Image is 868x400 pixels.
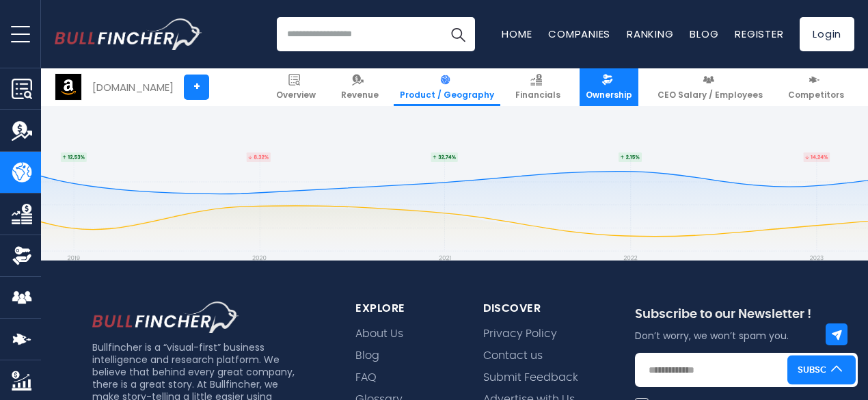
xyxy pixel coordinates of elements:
img: footer logo [92,302,239,333]
a: CEO Salary / Employees [651,68,769,106]
span: Product / Geography [400,90,494,101]
img: Ownership [12,245,32,266]
span: Overview [276,90,316,101]
button: Subscribe [787,356,856,385]
a: Login [800,17,854,51]
a: Home [502,27,532,41]
span: Financials [515,90,560,101]
a: Blog [355,349,379,362]
div: Subscribe to our Newsletter ! [635,307,858,330]
span: Competitors [788,90,844,101]
button: Search [441,17,475,51]
a: Financials [509,68,567,106]
a: Submit Feedback [483,371,578,384]
a: Revenue [335,68,385,106]
img: Bullfincher logo [55,18,202,50]
a: Ranking [627,27,673,41]
a: Register [735,27,783,41]
a: Ownership [580,68,638,106]
a: Contact us [483,349,543,362]
a: FAQ [355,371,377,384]
span: Ownership [586,90,632,101]
div: explore [355,302,450,316]
p: Don’t worry, we won’t spam you. [635,330,858,342]
a: Companies [548,27,610,41]
div: [DOMAIN_NAME] [92,79,174,95]
a: + [184,75,209,100]
span: CEO Salary / Employees [657,90,763,101]
a: Competitors [782,68,850,106]
a: Go to homepage [55,18,202,50]
span: Revenue [341,90,379,101]
a: Blog [690,27,718,41]
a: Privacy Policy [483,328,557,341]
a: Overview [270,68,322,106]
a: Product / Geography [394,68,500,106]
a: About Us [355,328,403,341]
img: AMZN logo [55,74,81,100]
div: Discover [483,302,602,316]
